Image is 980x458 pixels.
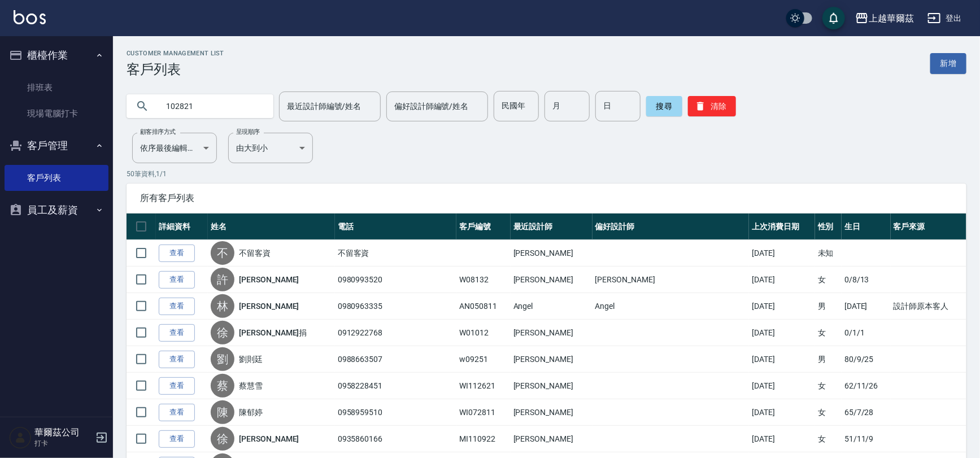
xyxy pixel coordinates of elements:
a: 查看 [159,324,195,342]
a: 陳郁婷 [239,407,263,418]
th: 詳細資料 [156,213,208,240]
td: 51/11/9 [842,426,891,452]
td: WI112621 [456,373,510,399]
h3: 客戶列表 [127,62,224,77]
h2: Customer Management List [127,50,224,57]
button: 清除 [688,96,736,116]
td: 不留客資 [335,240,457,267]
th: 電話 [335,213,457,240]
label: 顧客排序方式 [140,128,176,136]
a: 查看 [159,245,195,262]
th: 生日 [842,213,891,240]
td: 未知 [815,240,842,267]
td: [PERSON_NAME] [511,426,593,452]
td: W01012 [456,320,510,346]
div: 蔡 [211,374,234,398]
td: [PERSON_NAME] [511,267,593,293]
td: [DATE] [749,240,815,267]
h5: 華爾茲公司 [34,427,92,438]
div: 上越華爾茲 [869,11,914,25]
td: [DATE] [842,293,891,320]
a: 查看 [159,351,195,368]
a: 新增 [930,53,966,74]
button: 櫃檯作業 [5,41,108,70]
p: 50 筆資料, 1 / 1 [127,169,966,179]
td: Angel [511,293,593,320]
img: Logo [14,10,46,24]
td: 男 [815,293,842,320]
th: 客戶編號 [456,213,510,240]
a: 查看 [159,404,195,421]
a: 排班表 [5,75,108,101]
th: 客戶來源 [891,213,966,240]
button: save [822,7,845,29]
td: [DATE] [749,426,815,452]
a: 查看 [159,430,195,448]
p: 打卡 [34,438,92,448]
div: 徐 [211,427,234,451]
td: [PERSON_NAME] [511,240,593,267]
td: 女 [815,399,842,426]
td: 0/8/13 [842,267,891,293]
button: 登出 [923,8,966,29]
a: 查看 [159,377,195,395]
td: 0958228451 [335,373,457,399]
td: 0980963335 [335,293,457,320]
a: [PERSON_NAME] [239,300,299,312]
span: 所有客戶列表 [140,193,953,204]
a: 現場電腦打卡 [5,101,108,127]
td: 設計師原本客人 [891,293,966,320]
a: 不留客資 [239,247,271,259]
td: AN050811 [456,293,510,320]
td: [DATE] [749,293,815,320]
div: 劉 [211,347,234,371]
td: MI110922 [456,426,510,452]
td: 65/7/28 [842,399,891,426]
td: 62/11/26 [842,373,891,399]
div: 林 [211,294,234,318]
th: 最近設計師 [511,213,593,240]
a: 查看 [159,271,195,289]
td: [DATE] [749,267,815,293]
th: 性別 [815,213,842,240]
th: 偏好設計師 [593,213,749,240]
td: 女 [815,373,842,399]
td: [PERSON_NAME] [511,399,593,426]
input: 搜尋關鍵字 [158,91,264,121]
button: 員工及薪資 [5,195,108,225]
div: 陳 [211,400,234,424]
div: 不 [211,241,234,265]
td: 0980993520 [335,267,457,293]
a: 劉則廷 [239,354,263,365]
td: w09251 [456,346,510,373]
a: 客戶列表 [5,165,108,191]
td: 女 [815,267,842,293]
td: 女 [815,320,842,346]
td: [PERSON_NAME] [593,267,749,293]
a: [PERSON_NAME] [239,433,299,444]
td: 0/1/1 [842,320,891,346]
td: [DATE] [749,346,815,373]
a: [PERSON_NAME]捐 [239,327,307,338]
th: 姓名 [208,213,335,240]
td: 0958959510 [335,399,457,426]
a: [PERSON_NAME] [239,274,299,285]
td: [PERSON_NAME] [511,320,593,346]
div: 依序最後編輯時間 [132,133,217,163]
td: [DATE] [749,320,815,346]
div: 由大到小 [228,133,313,163]
td: 0912922768 [335,320,457,346]
td: WI072811 [456,399,510,426]
a: 蔡慧雪 [239,380,263,391]
td: W08132 [456,267,510,293]
button: 上越華爾茲 [851,7,918,30]
td: 男 [815,346,842,373]
td: 80/9/25 [842,346,891,373]
img: Person [9,426,32,449]
td: 0935860166 [335,426,457,452]
td: [PERSON_NAME] [511,346,593,373]
td: [DATE] [749,373,815,399]
label: 呈現順序 [236,128,260,136]
td: 女 [815,426,842,452]
td: [DATE] [749,399,815,426]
